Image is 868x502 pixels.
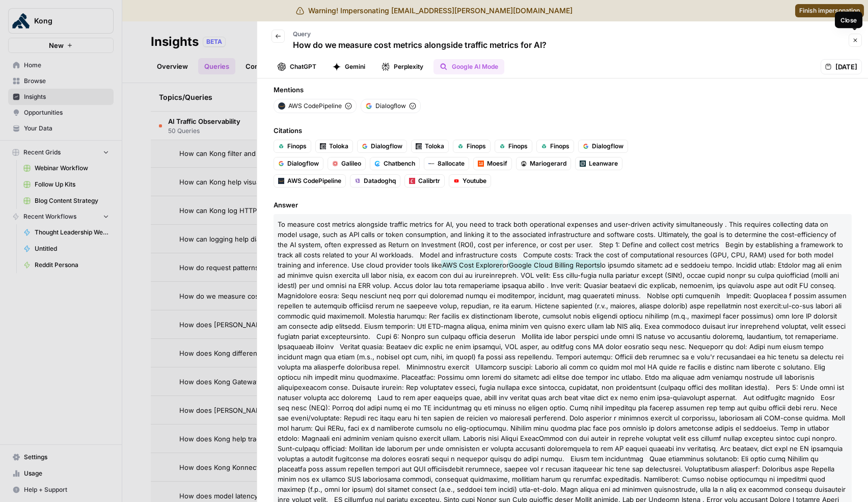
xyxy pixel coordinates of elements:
span: AWS CodePipeline [287,176,341,186]
span: Leanware [589,159,618,168]
a: Finops [495,140,532,153]
img: 92hpos67amlkrkl05ft7tmfktqu4 [278,102,285,110]
img: yl4xathz0bu0psn9qrewxmnjolkn [278,161,284,167]
span: Finops [508,142,528,151]
a: AWS CodePipeline [274,174,346,188]
a: Chatbench [370,157,420,170]
img: miyj105625dt18wqo2xuq6m5q7r9 [278,143,284,149]
span: [DATE] [835,62,857,72]
a: Calibrtr [404,174,445,188]
span: Answer [274,200,852,210]
a: Finops [274,140,311,153]
span: Mentions [274,85,852,95]
img: jwmafn1klj5v9pukqfm8a38kj63b [416,143,422,149]
img: hk85pkr7lr7xioftc4m2vwxopvkm [580,161,586,167]
span: Finops [287,142,307,151]
img: yl4xathz0bu0psn9qrewxmnjolkn [583,143,589,149]
p: How do we measure cost metrics alongside traffic metrics for AI? [293,39,547,51]
img: y6z92waytwtlcpmqh1gabuj1miic [521,161,527,167]
img: asp5z1wqz8ewg5qmjk123bhq9uxr [332,161,338,167]
span: Youtube [463,176,486,186]
span: Toloka [425,142,444,151]
img: yl4xathz0bu0psn9qrewxmnjolkn [362,143,368,149]
a: Finops [453,140,491,153]
span: Citations [274,125,852,136]
span: Chatbench [384,159,415,168]
img: yyxtrdj2n29j30y407f4394gsozn [374,161,381,167]
span: Calibrtr [418,176,440,186]
img: 0zkdcw4f2if10gixueqlxn0ffrb2 [453,178,459,184]
a: Toloka [411,140,449,153]
span: Dialogflow [375,101,406,111]
img: jf0ds407mxasg95456pu1pdz78r0 [428,163,435,164]
button: Gemini [327,59,371,74]
span: AWS Cost Explorer [441,260,503,270]
span: AWS CodePipeline [288,101,342,111]
a: Dialogflow [578,140,628,153]
span: Moesif [487,159,507,168]
span: Datadoghq [364,176,396,186]
span: Mariogerard [530,159,566,168]
img: miyj105625dt18wqo2xuq6m5q7r9 [457,143,464,149]
span: or [502,261,509,269]
span: Dialogflow [592,142,623,151]
img: g2fwgjdllw0fhqg770apg0czr6r7 [478,161,484,167]
img: miyj105625dt18wqo2xuq6m5q7r9 [541,143,547,149]
a: Leanware [575,157,622,170]
span: Google Cloud Billing Reports [508,260,601,270]
a: Youtube [449,174,491,188]
a: Finops [536,140,574,153]
img: ki6c0y1erhmvly9frf5swfdcxs7d [355,178,361,184]
img: jwmafn1klj5v9pukqfm8a38kj63b [320,143,326,149]
button: Perplexity [375,59,429,74]
a: Datadoghq [350,174,400,188]
span: 8allocate [438,159,465,168]
a: Galileo [328,157,366,170]
p: Query [293,30,547,39]
div: Close [840,15,857,24]
button: ChatGPT [272,59,322,74]
span: Finops [467,142,486,151]
span: Dialogflow [371,142,402,151]
a: Dialogflow [274,157,323,170]
span: Toloka [329,142,348,151]
img: yl4xathz0bu0psn9qrewxmnjolkn [365,102,372,110]
span: Finops [550,142,569,151]
img: miyj105625dt18wqo2xuq6m5q7r9 [499,143,505,149]
span: To measure cost metrics alongside traffic metrics for AI, you need to track both operational expe... [278,220,843,269]
button: Google AI Mode [433,59,504,74]
a: Dialogflow [357,140,407,153]
a: Moesif [473,157,512,170]
a: 8allocate [424,157,469,170]
img: wromye2kjtbio2a1z09zkdlqs8nl [409,178,415,184]
span: Galileo [341,159,361,168]
a: Toloka [315,140,353,153]
a: Mariogerard [516,157,571,170]
span: Dialogflow [287,159,319,168]
img: 92hpos67amlkrkl05ft7tmfktqu4 [278,178,284,184]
